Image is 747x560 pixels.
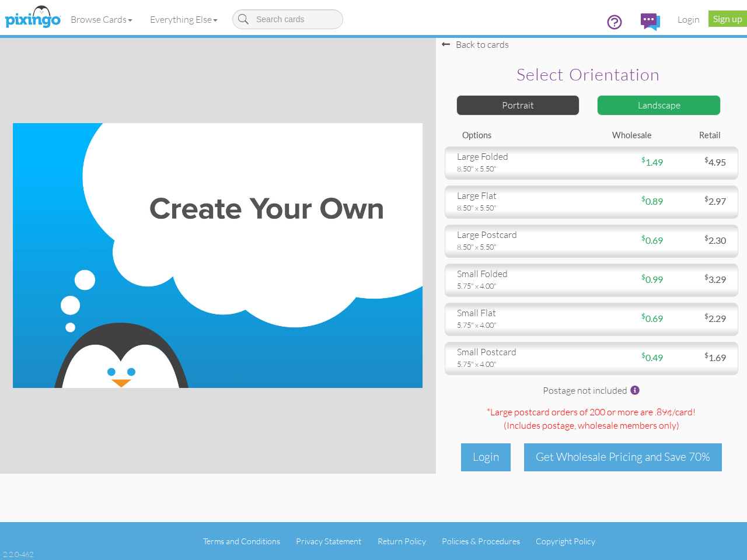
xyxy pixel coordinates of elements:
[641,194,645,203] sup: $
[457,320,583,330] div: 5.75" x 4.00"
[457,150,583,163] div: large folded
[663,234,735,247] div: 2.30
[591,129,660,142] div: Wholesale
[232,9,343,29] input: Search cards
[457,359,583,369] div: 5.75" x 4.00"
[62,5,141,34] a: Browse Cards
[457,345,583,359] div: small postcard
[457,242,583,252] div: 8.50" x 5.50"
[445,384,738,400] div: Postage not included
[704,351,708,359] sup: $
[141,5,226,34] a: Everything Else
[597,95,721,116] div: Landscape
[203,536,280,546] a: Terms and Conditions
[457,202,583,213] div: 8.50" x 5.50"
[641,274,663,285] span: 0.99
[669,5,708,34] a: Login
[641,351,645,359] sup: $
[663,156,735,169] div: 4.95
[661,129,729,142] div: Retail
[13,123,423,388] img: create-your-own-landscape.jpg
[704,272,708,281] sup: $
[457,228,583,242] div: large postcard
[457,189,583,202] div: large flat
[663,195,735,208] div: 2.97
[536,536,595,546] a: Copyright Policy
[641,155,645,164] sup: $
[524,443,722,471] div: Get Wholesale Pricing and Save 70%
[453,129,592,142] div: Options
[708,10,747,27] a: Sign up
[641,313,663,324] span: 0.69
[641,311,645,320] sup: $
[457,163,583,174] div: 8.50" x 5.50"
[442,536,520,546] a: Policies & Procedures
[296,536,361,546] a: Privacy Statement
[457,281,583,291] div: 5.75" x 4.00"
[457,267,583,281] div: small folded
[456,95,580,116] div: Portrait
[641,13,660,31] img: comments.svg
[704,233,708,242] sup: $
[641,195,663,206] span: 0.89
[459,65,718,84] h2: Select orientation
[3,549,33,559] div: 2.2.0-462
[663,351,735,365] div: 1.69
[641,156,663,167] span: 1.49
[704,194,708,203] sup: $
[641,272,645,281] sup: $
[641,233,645,242] sup: $
[704,311,708,320] sup: $
[574,419,676,431] span: , wholesale members only
[641,352,663,363] span: 0.49
[461,443,511,471] div: Login
[663,273,735,286] div: 3.29
[641,235,663,246] span: 0.69
[663,312,735,325] div: 2.29
[378,536,426,546] a: Return Policy
[457,306,583,320] div: small flat
[2,3,64,32] img: pixingo logo
[445,405,738,435] div: *Large postcard orders of 200 or more are .89¢/card! (Includes postage )
[704,155,708,164] sup: $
